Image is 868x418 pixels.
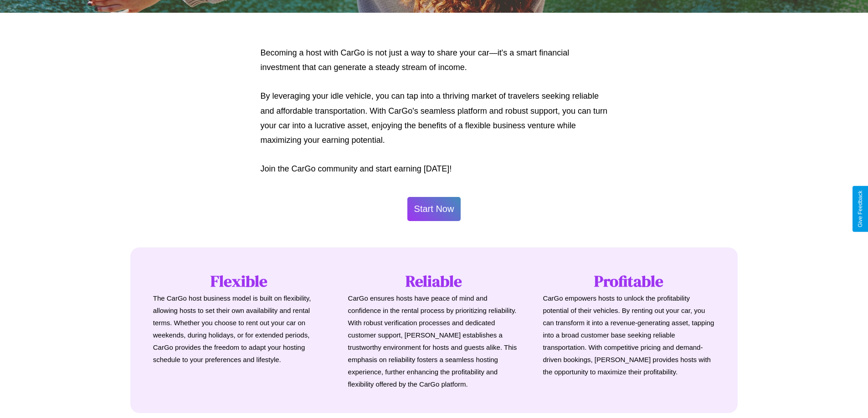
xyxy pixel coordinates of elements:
p: CarGo ensures hosts have peace of mind and confidence in the rental process by prioritizing relia... [348,292,520,390]
div: Give Feedback [857,191,863,227]
button: Start Now [407,197,461,221]
h1: Profitable [543,270,715,292]
h1: Flexible [153,270,325,292]
p: By leveraging your idle vehicle, you can tap into a thriving market of travelers seeking reliable... [261,89,608,148]
p: The CarGo host business model is built on flexibility, allowing hosts to set their own availabili... [153,292,325,366]
h1: Reliable [348,270,520,292]
p: Becoming a host with CarGo is not just a way to share your car—it's a smart financial investment ... [261,45,608,75]
p: Join the CarGo community and start earning [DATE]! [261,161,608,176]
p: CarGo empowers hosts to unlock the profitability potential of their vehicles. By renting out your... [543,292,715,378]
